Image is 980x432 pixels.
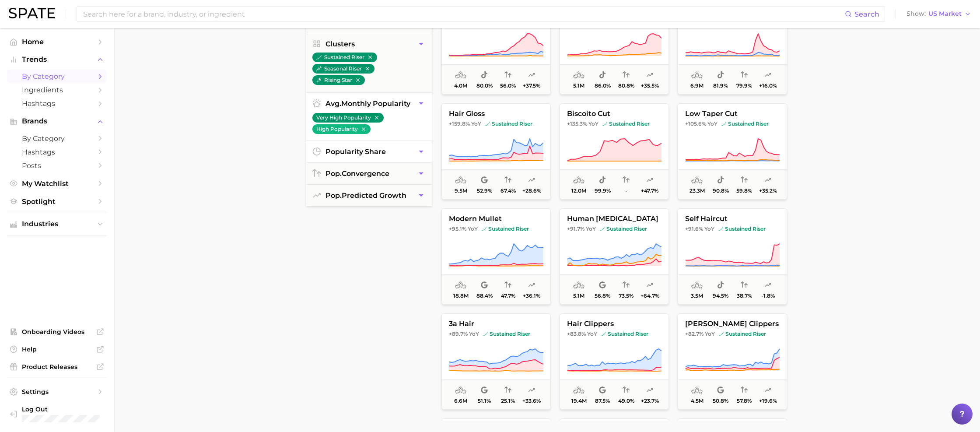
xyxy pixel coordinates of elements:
a: Log out. Currently logged in with e-mail rachael@diviofficial.com. [7,403,107,425]
button: Clusters [306,33,432,55]
span: Trends [22,56,92,63]
span: popularity predicted growth: Very Likely [528,70,535,81]
span: +47.7% [641,188,658,194]
span: sustained riser [599,225,647,232]
span: average monthly popularity: High Popularity [455,385,466,396]
span: popularity convergence: High Convergence [741,70,748,81]
span: +89.7% [449,330,468,337]
span: My Watchlist [22,179,92,188]
button: human [MEDICAL_DATA]+91.7% YoYsustained risersustained riser5.1m56.8%73.5%+64.7% [560,208,669,305]
span: by Category [22,72,92,81]
img: sustained riser [483,331,488,337]
span: 3.5m [691,293,703,299]
span: average monthly popularity: High Popularity [573,175,584,186]
span: Product Releases [22,363,92,371]
span: YoY [471,120,481,127]
span: popularity convergence: Medium Convergence [504,70,511,81]
span: convergence [325,169,389,178]
span: +16.0% [759,83,777,89]
span: average monthly popularity: High Popularity [455,70,466,81]
span: 19.4m [571,398,587,404]
span: YoY [586,225,596,232]
span: popularity share [325,148,386,156]
button: pop.convergence [306,163,432,184]
span: popularity share: TikTok [717,175,724,186]
span: popularity convergence: Very High Convergence [623,70,630,81]
span: 90.8% [713,188,729,194]
span: +19.6% [759,398,777,404]
span: +91.7% [567,225,584,232]
span: YoY [468,225,478,232]
span: - [625,188,627,194]
span: 25.1% [501,398,515,404]
span: +23.7% [641,398,659,404]
span: popularity predicted growth: Very Likely [528,280,535,291]
span: [PERSON_NAME] clippers [678,320,787,328]
button: biscoito cut+135.3% YoYsustained risersustained riser12.0m99.9%-+47.7% [560,103,669,200]
span: Posts [22,162,92,170]
span: sustained riser [602,120,650,127]
span: 38.7% [737,293,752,299]
a: Hashtags [7,145,107,159]
span: popularity convergence: Medium Convergence [504,280,511,291]
span: by Category [22,134,92,143]
span: 4.0m [454,83,467,89]
img: sustained riser [599,226,605,232]
span: 56.0% [500,83,516,89]
span: Search [854,10,879,18]
button: avg.monthly popularity [306,93,432,114]
span: 52.9% [477,188,492,194]
a: Product Releases [7,360,107,373]
img: sustained riser [316,55,322,60]
a: Help [7,343,107,356]
span: sustained riser [721,120,769,127]
span: YoY [705,330,715,337]
span: +35.2% [759,188,777,194]
span: 5.1m [573,83,584,89]
span: Home [22,38,92,46]
span: +36.1% [523,293,540,299]
span: popularity convergence: Insufficient Data [623,175,630,186]
span: 79.9% [736,83,752,89]
span: 5.1m [573,293,584,299]
span: Settings [22,388,92,396]
button: self haircut+91.6% YoYsustained risersustained riser3.5m94.5%38.7%-1.8% [678,208,787,305]
span: Clusters [325,40,355,48]
span: sustained riser [601,330,648,337]
span: +28.6% [522,188,541,194]
a: Onboarding Videos [7,325,107,338]
span: average monthly popularity: Very High Popularity [573,385,584,396]
img: sustained riser [485,121,490,126]
span: Onboarding Videos [22,328,92,336]
button: popularity share [306,141,432,162]
span: 88.4% [476,293,493,299]
span: popularity predicted growth: Likely [646,385,653,396]
span: Log Out [22,405,100,413]
span: low taper cut [678,110,787,118]
button: seasonal riser [312,64,374,74]
img: sustained riser [602,121,607,126]
a: Settings [7,385,107,398]
input: Search here for a brand, industry, or ingredient [82,7,845,21]
span: popularity predicted growth: Very Likely [646,175,653,186]
button: High Popularity [312,124,371,134]
a: Ingredients [7,83,107,97]
span: 57.8% [737,398,752,404]
span: Hashtags [22,99,92,108]
span: average monthly popularity: Very High Popularity [691,175,703,186]
abbr: popularity index [325,191,342,200]
span: popularity convergence: Low Convergence [741,280,748,291]
img: sustained riser [721,121,726,126]
span: popularity share: TikTok [599,70,606,81]
span: +37.5% [523,83,540,89]
span: biscoito cut [560,110,668,118]
span: popularity share: Google [599,385,606,396]
span: 59.8% [736,188,752,194]
span: predicted growth [325,191,406,200]
span: YoY [704,225,714,232]
span: monthly popularity [325,99,410,108]
span: popularity share: Google [481,175,488,186]
span: average monthly popularity: High Popularity [691,70,703,81]
span: popularity share: TikTok [599,175,606,186]
span: 47.7% [501,293,515,299]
